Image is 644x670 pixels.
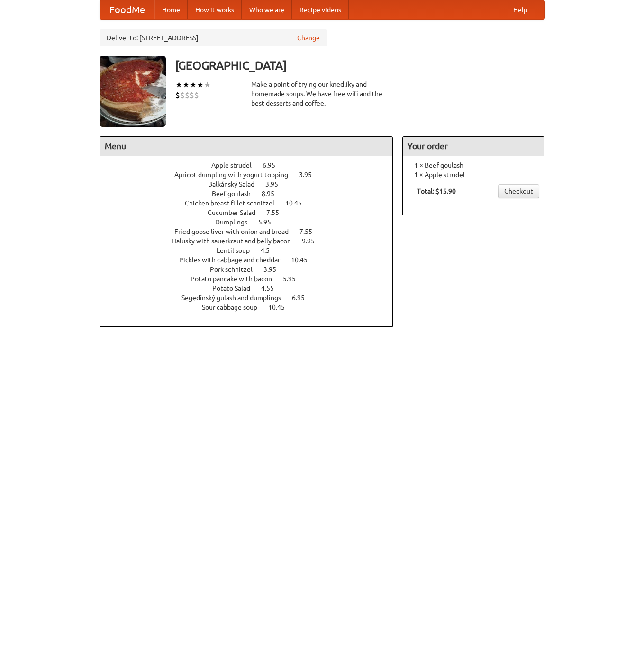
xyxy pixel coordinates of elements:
[212,285,291,292] a: Potato Salad 4.55
[258,218,281,226] span: 5.95
[212,190,260,197] span: Beef goulash
[188,0,242,19] a: How it works
[174,171,298,179] span: Apricot dumpling with yogurt topping
[242,0,292,19] a: Who we are
[403,137,544,156] h4: Your order
[202,304,267,311] span: Sour cabbage soup
[182,80,190,90] li: ★
[179,256,325,264] a: Pickles with cabbage and cheddar 10.45
[291,256,317,264] span: 10.45
[185,90,190,100] li: $
[297,33,320,43] a: Change
[202,304,302,311] a: Sour cabbage soup 10.45
[175,56,545,75] h3: [GEOGRAPHIC_DATA]
[292,0,349,19] a: Recipe videos
[302,237,324,245] span: 9.95
[261,247,279,254] span: 4.5
[197,80,204,90] li: ★
[185,199,284,207] span: Chicken breast fillet schnitzel
[215,218,257,226] span: Dumplings
[174,228,298,235] span: Fried goose liver with onion and bread
[180,90,185,100] li: $
[268,304,294,311] span: 10.45
[172,237,300,245] span: Halusky with sauerkraut and belly bacon
[265,180,288,188] span: 3.95
[212,285,260,292] span: Potato Salad
[408,170,539,179] li: 1 × Apple strudel
[262,190,284,197] span: 8.95
[174,228,330,235] a: Fried goose liver with onion and bread 7.55
[292,294,314,302] span: 6.95
[217,247,287,254] a: Lentil soup 4.5
[263,161,285,169] span: 6.95
[190,275,313,283] a: Potato pancake with bacon 5.95
[215,218,289,226] a: Dumplings 5.95
[190,80,197,90] li: ★
[217,247,259,254] span: Lentil soup
[174,171,329,179] a: Apricot dumpling with yogurt topping 3.95
[211,161,261,169] span: Apple strudel
[299,228,322,235] span: 7.55
[190,275,281,283] span: Potato pancake with bacon
[181,294,322,302] a: Segedínský gulash and dumplings 6.95
[100,29,327,46] div: Deliver to: [STREET_ADDRESS]
[210,266,294,273] a: Pork schnitzel 3.95
[154,0,188,19] a: Home
[210,266,262,273] span: Pork schnitzel
[100,137,393,156] h4: Menu
[208,209,297,216] a: Cucumber Salad 7.55
[194,90,199,100] li: $
[204,80,211,90] li: ★
[266,209,289,216] span: 7.55
[179,256,290,264] span: Pickles with cabbage and cheddar
[208,180,264,188] span: Balkánský Salad
[175,90,180,100] li: $
[190,90,194,100] li: $
[175,80,182,90] li: ★
[185,199,319,207] a: Chicken breast fillet schnitzel 10.45
[408,161,539,170] li: 1 × Beef goulash
[498,184,539,198] a: Checkout
[100,56,166,127] img: angular.jpg
[251,80,393,108] div: Make a point of trying our knedlíky and homemade soups. We have free wifi and the best desserts a...
[261,285,283,292] span: 4.55
[100,0,154,19] a: FoodMe
[506,0,535,19] a: Help
[299,171,321,179] span: 3.95
[172,237,332,245] a: Halusky with sauerkraut and belly bacon 9.95
[181,294,290,302] span: Segedínský gulash and dumplings
[212,190,292,197] a: Beef goulash 8.95
[263,266,286,273] span: 3.95
[211,161,293,169] a: Apple strudel 6.95
[417,188,456,195] b: Total: $15.90
[285,199,311,207] span: 10.45
[283,275,305,283] span: 5.95
[208,209,265,216] span: Cucumber Salad
[208,180,296,188] a: Balkánský Salad 3.95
